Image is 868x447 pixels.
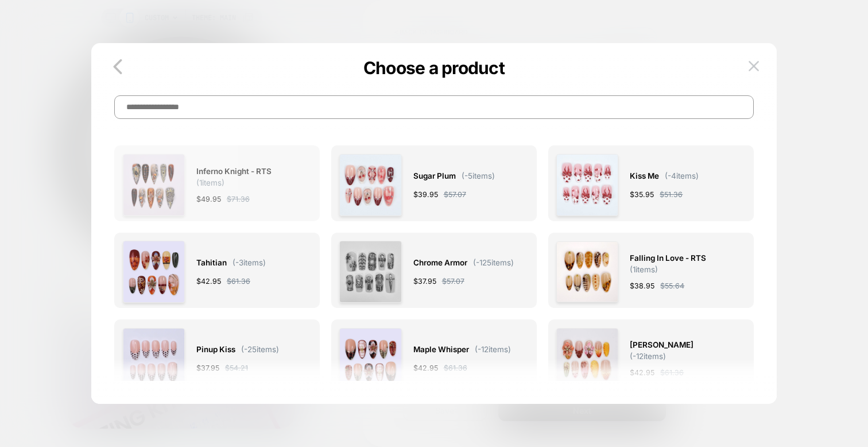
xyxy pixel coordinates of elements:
img: falling-in-love-handmade-custom-press-on-nails-by-lilynailsartco-9831241.jpg [556,241,618,302]
span: Chrome Armor [413,256,467,269]
span: $ 57.07 [444,188,466,201]
span: Kiss me [630,169,659,183]
span: ( -125 items) [473,258,514,267]
img: sugar-plum-handmade-custom-press-on-nails-by-lilynailsartco-8132967.jpg [339,154,401,216]
span: [PERSON_NAME] [630,338,693,352]
span: ( -5 items) [462,171,495,180]
img: amber-allure-handmade-custom-press-on-nails-by-lilynailsartco-8501392.jpg [556,328,618,390]
span: $ 51.36 [660,188,683,201]
img: kiss-me-handmade-custom-press-on-nails-by-lilynailsartco-7324844.jpg [556,154,618,216]
img: chrome-armor-handmade-custom-press-on-nails-by-lilynailsartco-2807654.jpg [339,241,401,303]
span: ( -12 items) [475,345,511,354]
span: Sugar Plum [413,169,456,183]
span: $ 57.07 [442,275,464,287]
span: View order confirmation › [67,229,152,238]
span: Falling in Love - RTS [630,252,706,265]
span: $ 35.95 [630,188,654,201]
span: $ 37.95 [413,275,436,287]
span: ( 1 items) [630,265,658,274]
span: $ 38.95 [630,280,654,292]
p: Choose a product [91,57,776,78]
span: $ 61.36 [444,362,467,374]
span: Maple Whisper [413,343,469,356]
span: $ 42.95 [630,367,654,379]
span: $ 39.95 [413,188,438,201]
span: $ 42.95 [413,362,438,374]
span: ( -4 items) [665,171,699,180]
span: $ 55.64 [660,280,684,292]
span: ( -12 items) [630,352,666,361]
button: View order confirmation › [63,228,157,240]
img: fall_look_press_on_nails_by_lilynailsart.co.jpg [339,328,401,390]
span: $ 61.36 [660,367,684,379]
